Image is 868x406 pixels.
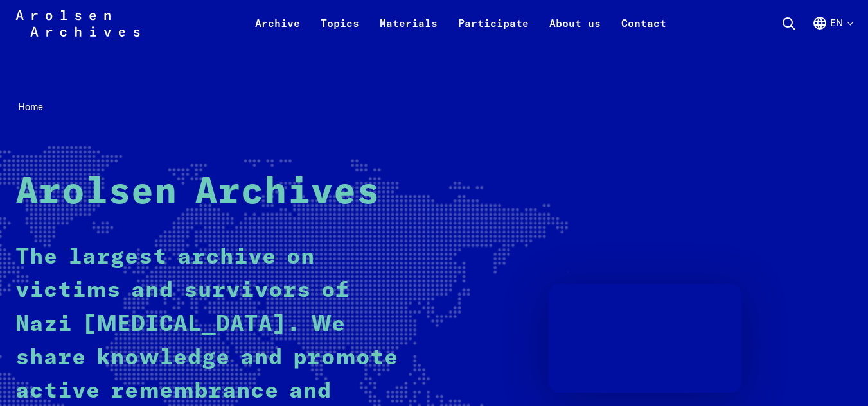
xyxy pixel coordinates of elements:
a: Materials [369,15,448,46]
a: Archive [245,15,310,46]
a: Participate [448,15,539,46]
a: Contact [611,15,677,46]
a: About us [539,15,611,46]
strong: Arolsen Archives [15,174,380,211]
span: Home [18,101,43,113]
a: Topics [310,15,369,46]
nav: Primary [245,8,677,38]
button: English, language selection [812,15,853,46]
nav: Breadcrumb [15,97,853,117]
